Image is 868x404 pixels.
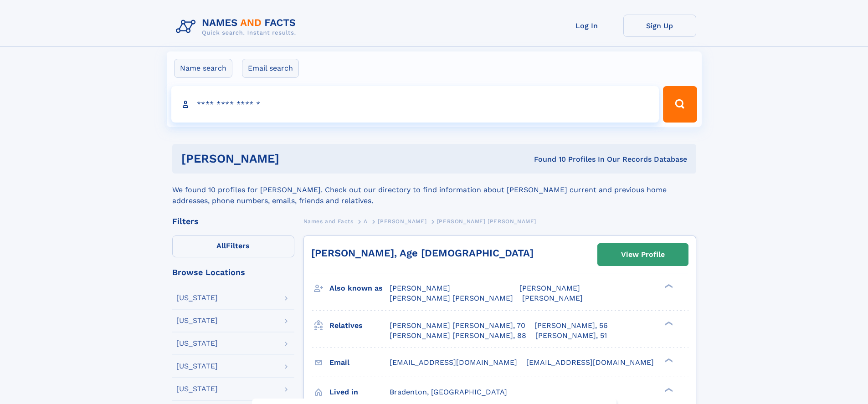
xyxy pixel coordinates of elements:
a: [PERSON_NAME], Age [DEMOGRAPHIC_DATA] [311,247,534,259]
div: [US_STATE] [176,294,218,302]
label: Name search [174,59,232,78]
div: [US_STATE] [176,317,218,324]
span: [EMAIL_ADDRESS][DOMAIN_NAME] [390,358,517,367]
span: [PERSON_NAME] [378,218,426,225]
span: All [216,241,226,250]
button: Search Button [663,86,697,123]
div: View Profile [621,244,665,265]
span: A [364,218,368,225]
div: [US_STATE] [176,340,218,347]
div: Found 10 Profiles In Our Records Database [406,154,687,164]
a: View Profile [598,244,688,266]
label: Email search [242,59,299,78]
a: [PERSON_NAME] [PERSON_NAME], 88 [390,331,526,341]
span: [PERSON_NAME] [PERSON_NAME] [390,294,513,302]
span: [PERSON_NAME] [522,294,583,302]
div: ❯ [663,320,673,326]
img: Logo Names and Facts [172,15,303,39]
span: [PERSON_NAME] [PERSON_NAME] [437,218,536,225]
a: Names and Facts [303,215,354,227]
a: A [364,215,368,227]
div: ❯ [663,387,673,393]
div: ❯ [663,283,673,289]
h3: Relatives [329,318,390,333]
div: Browse Locations [172,268,294,276]
div: We found 10 profiles for [PERSON_NAME]. Check out our directory to find information about [PERSON... [172,174,696,206]
div: ❯ [663,357,673,363]
h3: Also known as [329,281,390,296]
span: [PERSON_NAME] [390,284,450,292]
a: [PERSON_NAME], 51 [535,331,607,341]
span: [PERSON_NAME] [519,284,580,292]
a: [PERSON_NAME], 56 [534,321,608,331]
h3: Lived in [329,384,390,400]
h1: [PERSON_NAME] [181,153,407,164]
a: Sign Up [623,15,696,37]
span: [EMAIL_ADDRESS][DOMAIN_NAME] [526,358,654,367]
div: [US_STATE] [176,363,218,370]
input: search input [171,86,659,123]
div: Filters [172,217,294,225]
span: Bradenton, [GEOGRAPHIC_DATA] [390,388,507,396]
a: [PERSON_NAME] [378,215,426,227]
label: Filters [172,235,294,257]
h3: Email [329,355,390,370]
div: [US_STATE] [176,385,218,393]
a: Log In [550,15,623,37]
a: [PERSON_NAME] [PERSON_NAME], 70 [390,321,525,331]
